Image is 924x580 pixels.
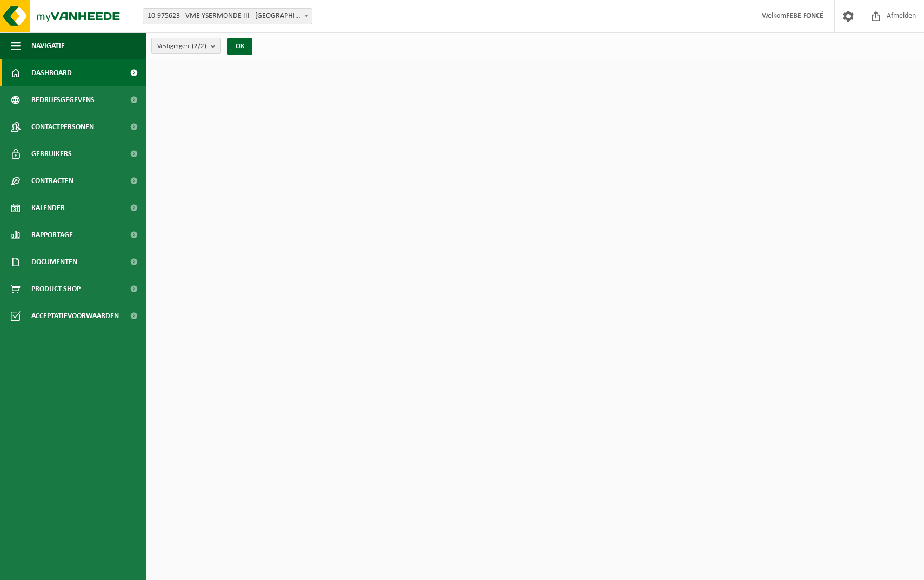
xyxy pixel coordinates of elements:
span: Bedrijfsgegevens [31,86,95,113]
button: OK [227,38,252,55]
span: Gebruikers [31,140,72,167]
span: Kalender [31,194,65,221]
strong: FEBE FONCÉ [786,12,823,20]
span: Dashboard [31,59,72,86]
span: Rapportage [31,221,73,248]
span: Vestigingen [157,38,206,55]
span: Acceptatievoorwaarden [31,302,119,329]
span: Contactpersonen [31,113,94,140]
span: Contracten [31,167,73,194]
span: 10-975623 - VME YSERMONDE III - NIEUWPOORT [143,8,312,24]
span: 10-975623 - VME YSERMONDE III - NIEUWPOORT [143,9,312,24]
span: Navigatie [31,32,65,59]
button: Vestigingen(2/2) [151,38,221,54]
span: Documenten [31,248,77,275]
span: Product Shop [31,275,81,302]
count: (2/2) [192,43,206,50]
